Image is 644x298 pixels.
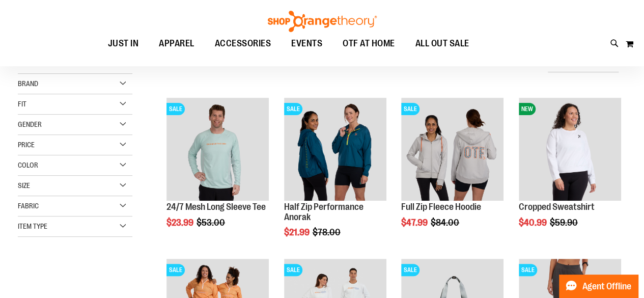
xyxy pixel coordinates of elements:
a: Front facing view of Cropped SweatshirtNEW [519,98,621,202]
span: SALE [401,264,419,276]
span: $53.00 [197,218,227,228]
span: APPAREL [159,32,194,55]
img: Main Image of 1457095 [166,98,269,200]
a: Main Image of 1457095SALE [166,98,269,202]
span: $23.99 [166,218,195,228]
span: SALE [401,103,419,115]
span: Size [18,181,30,189]
span: Gender [18,120,42,128]
a: Half Zip Performance Anorak [284,202,363,222]
span: $21.99 [284,227,311,237]
span: ACCESSORIES [215,32,271,55]
span: NEW [519,103,536,115]
span: Fabric [18,202,39,210]
span: SALE [284,103,302,115]
span: EVENTS [291,32,322,55]
img: Shop Orangetheory [266,11,378,32]
span: Item Type [18,222,47,230]
img: Main Image of 1457091 [401,98,503,200]
span: Price [18,141,35,149]
span: SALE [166,103,185,115]
span: SALE [166,264,185,276]
span: ALL OUT SALE [415,32,469,55]
span: $59.90 [550,218,579,228]
span: Color [18,161,38,169]
span: $84.00 [431,218,461,228]
span: $47.99 [401,218,429,228]
span: JUST IN [108,32,139,55]
a: 24/7 Mesh Long Sleeve Tee [166,202,266,212]
a: Half Zip Performance AnorakSALE [284,98,386,202]
button: Agent Offline [559,275,638,298]
div: product [161,93,274,253]
a: Cropped Sweatshirt [519,202,595,212]
span: $40.99 [519,218,548,228]
div: product [514,93,626,253]
span: Agent Offline [582,282,631,291]
span: SALE [284,264,302,276]
span: SALE [519,264,537,276]
span: Brand [18,79,38,88]
a: Full Zip Fleece Hoodie [401,202,481,212]
a: Main Image of 1457091SALE [401,98,503,202]
span: $78.00 [313,227,342,237]
span: OTF AT HOME [343,32,395,55]
div: product [279,93,391,263]
div: product [396,93,509,253]
span: Fit [18,100,26,108]
img: Front facing view of Cropped Sweatshirt [519,98,621,200]
img: Half Zip Performance Anorak [284,98,386,200]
